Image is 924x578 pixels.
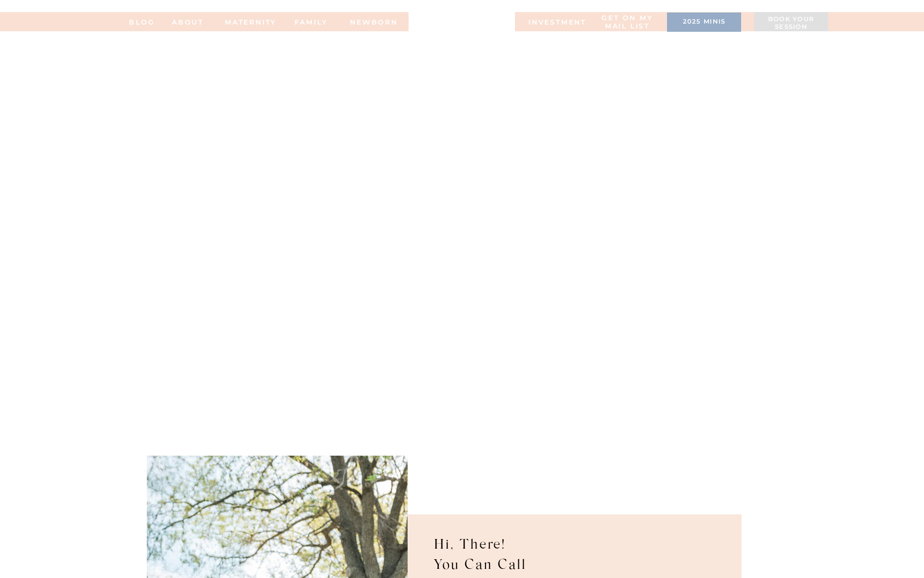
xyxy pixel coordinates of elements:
[346,18,401,25] a: NEWBORN
[600,14,654,31] a: Get on my MAIL list
[292,18,330,25] a: FAMILy
[161,18,214,25] a: ABOUT
[759,15,823,32] a: Book your session
[672,18,736,27] a: 2025 minis
[225,18,263,25] a: MATERNITY
[123,18,161,25] a: BLOG
[528,18,577,25] a: INVESTMENT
